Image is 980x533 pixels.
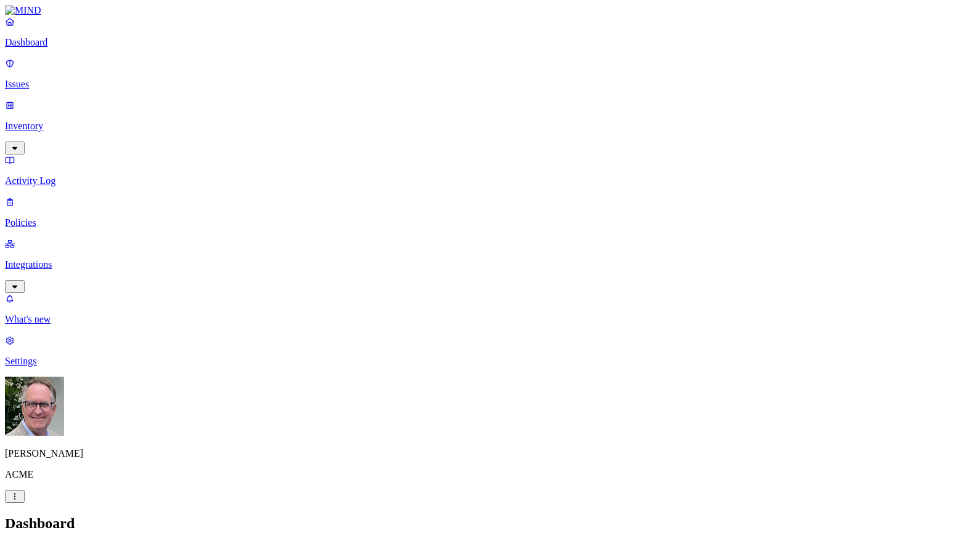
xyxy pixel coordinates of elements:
p: ACME [5,469,975,480]
p: Integrations [5,259,975,270]
p: Inventory [5,121,975,132]
p: [PERSON_NAME] [5,448,975,459]
p: Policies [5,217,975,228]
p: Dashboard [5,37,975,48]
a: Inventory [5,100,975,153]
a: Settings [5,335,975,367]
a: Integrations [5,238,975,291]
a: Activity Log [5,154,975,186]
img: MIND [5,5,41,16]
a: Dashboard [5,16,975,48]
a: What's new [5,293,975,325]
p: What's new [5,314,975,325]
p: Settings [5,356,975,367]
a: MIND [5,5,975,16]
p: Issues [5,79,975,90]
h2: Dashboard [5,515,975,532]
a: Policies [5,196,975,228]
img: Greg Stolhand [5,377,64,436]
p: Activity Log [5,175,975,186]
a: Issues [5,58,975,90]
